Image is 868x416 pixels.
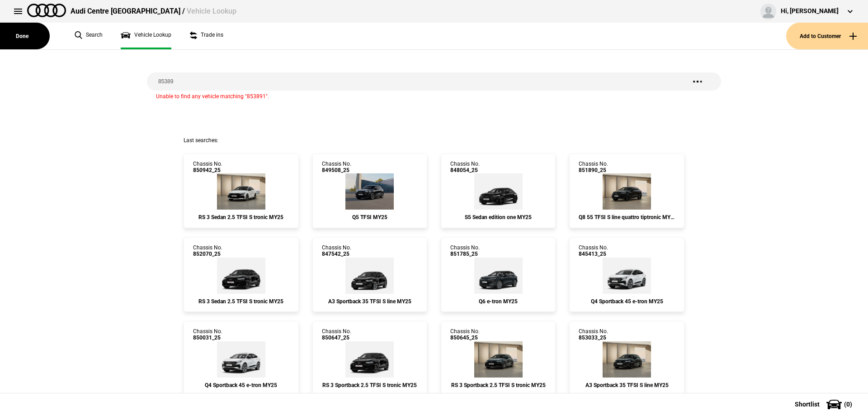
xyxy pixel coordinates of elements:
[322,382,418,388] div: RS 3 Sportback 2.5 TFSI S tronic MY25
[217,258,265,294] img: Audi_8YMRWY_25_QH_0E0E_6FA_(Nadin:_6FA_C48)_ext.png
[795,401,820,407] span: Shortlist
[450,382,546,388] div: RS 3 Sportback 2.5 TFSI S tronic MY25
[474,173,523,210] img: Audi_FU2S5Y_25LE_GX_0E0E_PAH_9VS_PYH_3FP_(Nadin:_3FP_9VS_C84_PAH_PYH_SN8)_ext.png
[193,167,222,173] span: 850942_25
[474,258,523,294] img: Audi_GFBA1A_25_FW_H1H1__(Nadin:_C05)_ext.png
[579,214,675,220] div: Q8 55 TFSI S line quattro tiptronic MY25
[579,251,608,257] span: 845413_25
[579,167,608,173] span: 851890_25
[322,328,351,341] div: Chassis No.
[193,244,222,258] div: Chassis No.
[450,298,546,305] div: Q6 e-tron MY25
[322,251,351,257] span: 847542_25
[187,7,236,15] span: Vehicle Lookup
[322,167,351,173] span: 849508_25
[579,382,675,388] div: A3 Sportback 35 TFSI S line MY25
[121,23,171,49] a: Vehicle Lookup
[322,161,351,174] div: Chassis No.
[579,328,608,341] div: Chassis No.
[147,72,674,91] input: Enter vehicle chassis number or other identifier.
[322,244,351,258] div: Chassis No.
[603,258,651,294] img: Audi_F4NA53_25_AO_2Y2Y_3FU_4ZD_WA7_WA2_6FJ_PY5_PYY_QQ9_55K_(Nadin:_3FU_4ZD_55K_6FJ_C19_PY5_PYY_QQ...
[75,23,103,49] a: Search
[193,335,222,341] span: 850031_25
[27,4,66,17] img: audi.png
[193,298,289,305] div: RS 3 Sedan 2.5 TFSI S tronic MY25
[450,251,480,257] span: 851785_25
[450,214,546,220] div: S5 Sedan edition one MY25
[147,91,721,100] div: Unable to find any vehicle matching "853891".
[193,214,289,220] div: RS 3 Sedan 2.5 TFSI S tronic MY25
[579,335,608,341] span: 853033_25
[450,167,480,173] span: 848054_25
[345,341,394,378] img: Audi_8YFRWY_25_TG_0E0E_6FA_PEJ_(Nadin:_6FA_C48_PEJ)_ext.png
[450,161,480,174] div: Chassis No.
[322,298,418,305] div: A3 Sportback 35 TFSI S line MY25
[603,173,651,210] img: Audi_4MT0X2_25_EI_0E0E_PAH_WC7_6FJ_F23_WC7-1_(Nadin:_6FJ_C96_F23_PAH_WC7)_ext.png
[474,341,523,378] img: Audi_8YFRWY_25_QH_6Y6Y_5MB_64T_(Nadin:_5MB_64T_C48)_ext.png
[345,173,394,210] img: Audi_GUBAZG_25_FW_0E0E_3FU_WA9_PAH_WA7_6FJ_PYH_F80_H65_(Nadin:_3FU_6FJ_C56_F80_H65_PAH_PYH_S9S_WA...
[217,173,265,210] img: Audi_8YMRWY_25_TG_Z9Z9_WA9_PEJ_64U_5J2_(Nadin:_5J2_64U_C48_PEJ_S7K_WA9)_ext.png
[322,335,351,341] span: 850647_25
[189,23,223,49] a: Trade ins
[579,244,608,258] div: Chassis No.
[844,401,852,407] span: ( 0 )
[184,137,218,143] span: Last searches:
[781,7,839,16] div: Hi, [PERSON_NAME]
[450,335,480,341] span: 850645_25
[193,251,222,257] span: 852070_25
[579,298,675,305] div: Q4 Sportback 45 e-tron MY25
[193,161,222,174] div: Chassis No.
[786,23,868,49] button: Add to Customer
[71,6,236,16] div: Audi Centre [GEOGRAPHIC_DATA] /
[781,393,868,416] button: Shortlist(0)
[450,244,480,258] div: Chassis No.
[450,328,480,341] div: Chassis No.
[579,161,608,174] div: Chassis No.
[217,341,265,378] img: Audi_F4NA53_25_AO_2Y2Y_3FU_4ZD_WA7_6FJ_PY5_PYY_(Nadin:_3FU_4ZD_6FJ_C19_PY5_PYY_S7E_WA7)_ext.png
[603,341,651,378] img: Audi_8YFCYG_25_EI_0E0E_WBX_3FB_3L5_WXC_WXC-1_PWL_PY5_PYY_U35_(Nadin:_3FB_3L5_C56_PWL_PY5_PYY_U35_...
[193,328,222,341] div: Chassis No.
[345,258,394,294] img: Audi_8YFCYG_25_EI_0E0E_3FB_WXC-2_WXC_(Nadin:_3FB_C53_WXC)_ext.png
[674,72,721,91] button: Search
[193,382,289,388] div: Q4 Sportback 45 e-tron MY25
[322,214,418,220] div: Q5 TFSI MY25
